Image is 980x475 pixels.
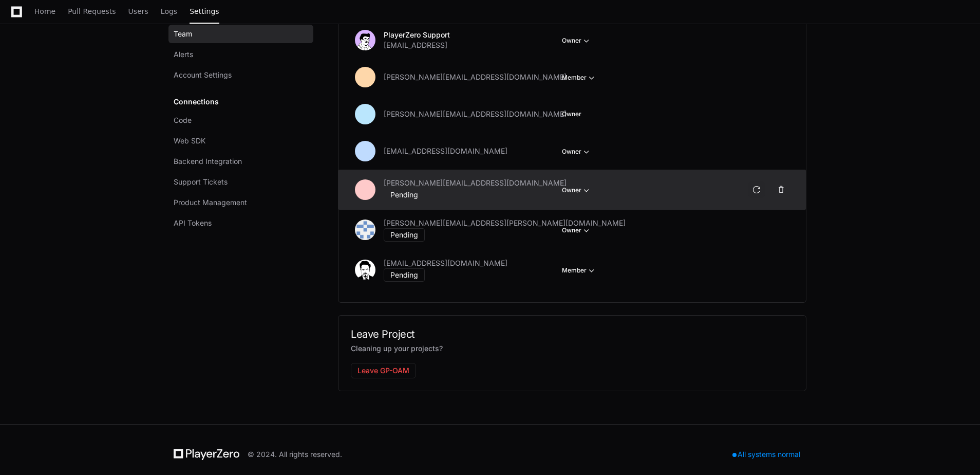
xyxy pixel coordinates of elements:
[562,185,592,195] button: Owner
[174,115,192,125] span: Code
[174,136,205,146] span: Web SDK
[168,193,313,212] a: Product Management
[174,197,247,208] span: Product Management
[562,72,597,83] button: Member
[355,260,375,280] img: 173912707
[168,25,313,43] a: Team
[384,178,567,188] span: [PERSON_NAME][EMAIL_ADDRESS][DOMAIN_NAME]
[168,45,313,64] a: Alerts
[168,132,313,150] a: Web SDK
[168,66,313,84] a: Account Settings
[174,177,228,187] span: Support Tickets
[174,218,212,228] span: API Tokens
[384,228,425,242] div: Pending
[355,30,375,50] img: avatar
[174,29,192,39] span: Team
[34,8,55,14] span: Home
[384,268,425,282] div: Pending
[161,8,177,14] span: Logs
[168,152,313,171] a: Backend Integration
[168,173,313,191] a: Support Tickets
[128,8,148,14] span: Users
[562,147,592,157] button: Owner
[174,156,242,167] span: Backend Integration
[384,258,507,268] span: [EMAIL_ADDRESS][DOMAIN_NAME]
[68,8,116,14] span: Pull Requests
[351,342,794,355] p: Cleaning up your projects?
[562,35,592,46] button: Owner
[351,328,794,340] h2: Leave Project
[384,218,626,228] span: [PERSON_NAME][EMAIL_ADDRESS][PERSON_NAME][DOMAIN_NAME]
[190,8,219,14] span: Settings
[248,449,342,460] div: © 2024. All rights reserved.
[168,111,313,130] a: Code
[384,40,447,50] span: [EMAIL_ADDRESS]
[384,146,507,156] span: [EMAIL_ADDRESS][DOMAIN_NAME]
[384,72,567,82] span: [PERSON_NAME][EMAIL_ADDRESS][DOMAIN_NAME]
[384,109,567,119] span: [PERSON_NAME][EMAIL_ADDRESS][DOMAIN_NAME]
[384,30,450,40] p: PlayerZero Support
[562,265,597,276] button: Member
[168,214,313,232] a: API Tokens
[562,110,581,118] span: Owner
[351,363,416,378] button: Leave GP-OAM
[355,220,375,240] img: 168196587
[726,447,806,462] div: All systems normal
[384,188,425,202] div: Pending
[174,49,193,60] span: Alerts
[562,225,592,235] button: Owner
[174,70,232,80] span: Account Settings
